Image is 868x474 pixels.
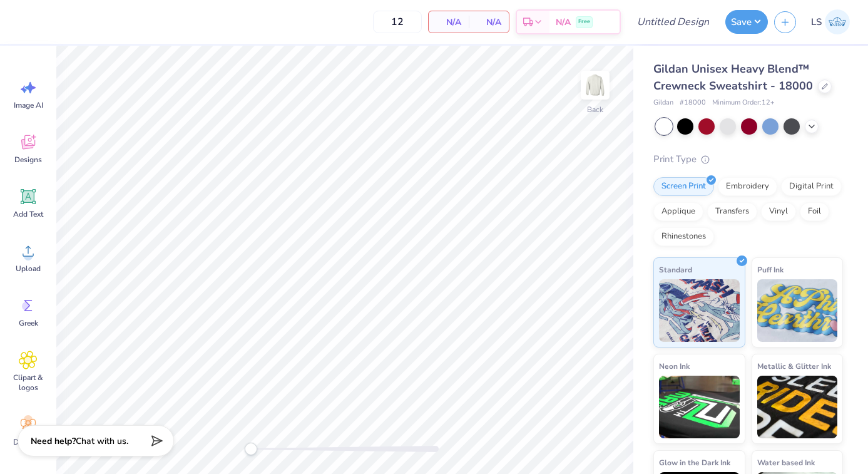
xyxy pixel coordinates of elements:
span: N/A [556,16,571,29]
span: Image AI [14,100,43,110]
span: N/A [476,16,501,29]
div: Print Type [653,152,843,167]
span: Puff Ink [757,263,784,276]
div: Transfers [707,202,757,221]
button: Save [725,10,768,34]
span: Neon Ink [659,359,690,373]
span: Upload [16,264,41,274]
div: Embroidery [718,177,777,196]
input: Untitled Design [627,9,719,34]
span: Minimum Order: 12 + [712,98,775,108]
span: Gildan [653,98,673,108]
div: Back [587,104,603,115]
span: Standard [659,263,692,276]
div: Screen Print [653,177,714,196]
span: Metallic & Glitter Ink [757,359,831,373]
img: Neon Ink [659,376,740,438]
span: Free [578,18,590,26]
a: LS [805,9,855,34]
div: Rhinestones [653,227,714,246]
span: # 18000 [680,98,706,108]
div: Digital Print [781,177,842,196]
strong: Need help? [31,435,76,447]
img: Puff Ink [757,279,838,342]
img: Logan Severance [825,9,850,34]
img: Standard [659,279,740,342]
span: Designs [14,155,42,165]
img: Back [583,73,608,98]
span: Glow in the Dark Ink [659,456,730,469]
img: Metallic & Glitter Ink [757,376,838,438]
div: Applique [653,202,703,221]
span: Greek [19,318,38,328]
div: Vinyl [761,202,796,221]
span: Water based Ink [757,456,815,469]
span: LS [811,15,822,29]
input: – – [373,11,422,33]
span: Add Text [13,209,43,219]
span: Chat with us. [76,435,128,447]
span: Gildan Unisex Heavy Blend™ Crewneck Sweatshirt - 18000 [653,61,813,93]
div: Foil [800,202,829,221]
span: Clipart & logos [8,373,49,393]
div: Accessibility label [245,443,257,455]
span: Decorate [13,437,43,447]
span: N/A [436,16,461,29]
